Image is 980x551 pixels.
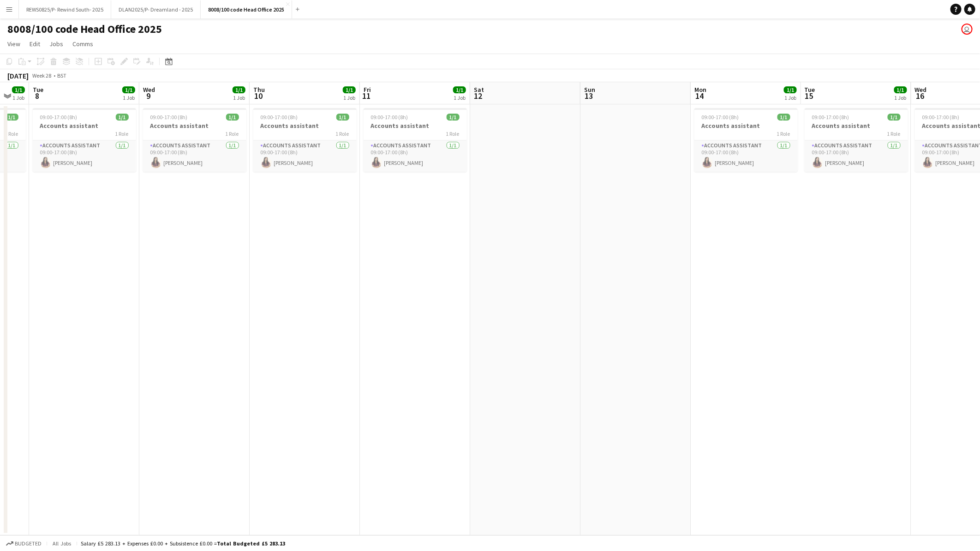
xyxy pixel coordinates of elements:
[69,38,97,50] a: Comms
[57,72,66,79] div: BST
[81,540,285,547] div: Salary £5 283.13 + Expenses £0.00 + Subsistence £0.00 =
[49,40,63,48] span: Jobs
[46,38,67,50] a: Jobs
[72,40,93,48] span: Comms
[15,540,42,547] span: Budgeted
[7,71,29,80] div: [DATE]
[51,540,73,547] span: All jobs
[217,540,285,547] span: Total Budgeted £5 283.13
[7,40,20,48] span: View
[5,539,43,549] button: Budgeted
[111,0,201,18] button: DLAN2025/P- Dreamland - 2025
[30,40,40,48] span: Edit
[7,22,162,36] h1: 8008/100 code Head Office 2025
[201,0,292,18] button: 8008/100 code Head Office 2025
[962,24,973,35] app-user-avatar: Elizabeth Ramirez Baca
[19,0,111,18] button: REWS0825/P- Rewind South- 2025
[4,38,24,50] a: View
[30,72,54,79] span: Week 28
[26,38,44,50] a: Edit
